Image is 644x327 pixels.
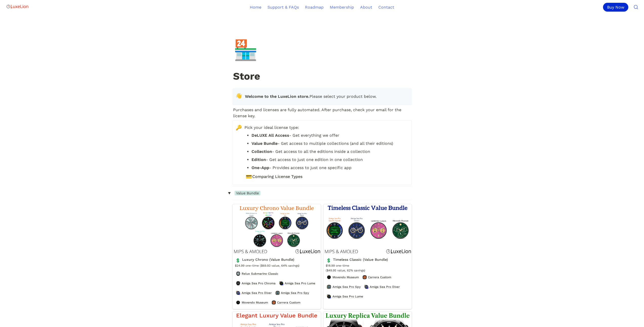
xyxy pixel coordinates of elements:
[233,71,412,83] h1: Store
[252,164,407,172] li: - Provides access to just one specific app
[252,141,278,146] strong: Value Bundle
[603,3,628,12] div: Buy Now
[252,165,269,170] strong: One-App
[225,191,233,195] span: ‣
[236,93,242,99] span: 👋
[252,133,289,138] strong: DeLUXE All Access
[244,173,407,180] a: 💳Comparing License Types
[603,3,630,12] a: Buy Now
[252,132,407,139] li: - Get everything we offer
[235,191,260,195] span: Value Bundle
[6,2,29,12] img: Logo
[233,40,258,60] div: 🏪
[252,140,407,147] li: - Get access to multiple collections (and all their editions)
[233,204,321,309] a: Luxury Chrono (Value Bundle)
[252,157,266,162] strong: Edition
[252,174,302,180] span: Comparing License Types
[244,93,407,101] p: Please select your product below.
[236,125,242,131] span: 🔑
[252,149,272,154] strong: Collection
[252,148,407,155] li: - Get access to all the editions inside a collection
[323,204,412,309] a: Timeless Classic (Value Bundle)
[244,125,407,131] span: Pick your ideal license type:
[246,174,251,179] span: 💳
[252,156,407,164] li: - Get access to just one edition in one collection
[245,94,309,99] strong: Welcome to the LuxeLion store.
[233,106,412,120] p: Purchases and licenses are fully automated. After purchase, check your email for the license key.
